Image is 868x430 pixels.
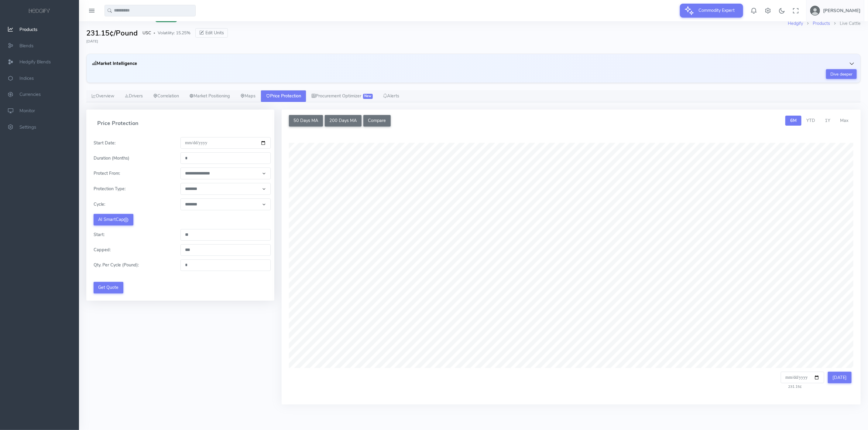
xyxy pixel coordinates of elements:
label: Cycle: [90,201,109,208]
label: Protection Type: [90,186,129,192]
span: 231.15¢ [781,384,802,389]
button: [DATE] [828,372,852,383]
button: Compare [363,115,391,127]
span: New [363,94,373,99]
img: user-image [810,6,820,15]
div: [DATE] [86,39,861,44]
i: <br>Market Insights created at:<br> 2025-09-11 04:53:58<br>Drivers created at:<br> 2025-09-11 04:... [92,60,97,66]
span: 6M [790,117,797,124]
span: Settings [19,124,36,130]
a: Maps [235,90,261,102]
span: Currencies [19,92,41,98]
a: Alerts [378,90,405,102]
span: Live Cattle [86,12,148,24]
a: Dive deeper [826,69,857,79]
a: Market Positioning [184,90,235,102]
a: Price Protection [261,90,306,102]
label: Qty. Per Cycle (Pound): [90,262,142,269]
span: Hedgify Blends [19,59,51,65]
span: USC [142,30,151,36]
a: Overview [86,90,119,102]
span: 231.15¢/Pound [86,28,138,39]
h5: [PERSON_NAME] [823,8,860,13]
span: Indices [19,75,34,81]
button: <br>Market Insights created at:<br> 2025-09-11 04:53:58<br>Drivers created at:<br> 2025-09-11 04:... [90,58,857,69]
select: Default select example [180,168,271,179]
a: Procurement Optimizer [306,90,378,102]
li: Live Cattle [830,20,861,27]
img: logo [28,8,51,15]
button: Get Quote [94,282,123,293]
a: Hedgify [788,20,803,26]
span: ● [153,32,155,35]
label: Capped: [90,247,114,253]
button: Commodity Expert [680,4,743,18]
a: Drivers [119,90,148,102]
span: Commodity Expert [695,4,739,17]
a: Products [813,20,830,26]
span: Max [840,117,849,124]
label: Start Date: [90,140,119,147]
button: AI SmartCap [94,214,133,225]
a: Commodity Expert [680,7,743,13]
span: YTD [806,117,815,124]
a: Correlation [148,90,184,102]
button: 50 Days MA [289,115,323,127]
span: Products [19,26,37,32]
span: Monitor [19,108,35,114]
button: Edit Units [195,28,228,38]
h5: Market Intelligence [92,61,137,66]
span: Blends [19,43,33,49]
span: Volatility: 15.25% [158,30,190,36]
label: Start: [90,232,108,238]
label: Protect From: [90,170,124,177]
select: Default select example [180,198,271,210]
button: 200 Days MA [325,115,362,127]
h4: Price Protection [90,115,271,132]
label: Duration (Months) [90,155,133,162]
input: Select a date to view the price [781,372,824,383]
span: 1Y [825,117,830,124]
